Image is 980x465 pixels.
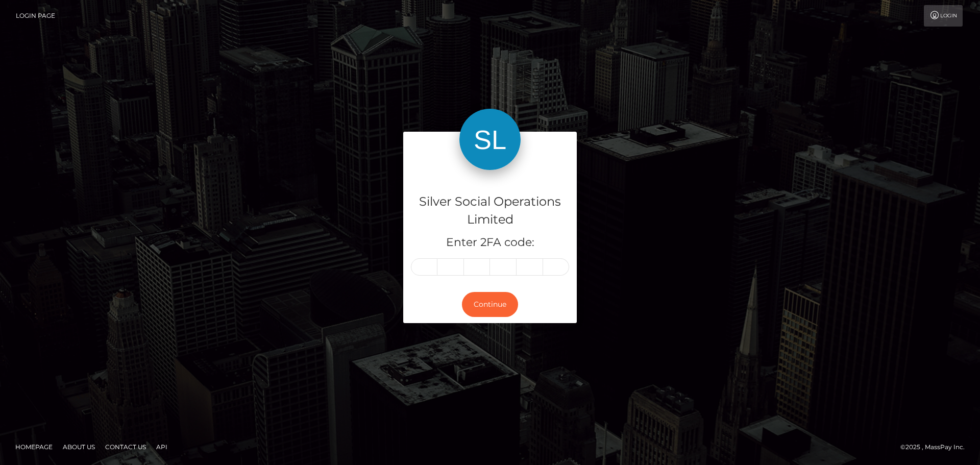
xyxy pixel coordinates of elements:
[462,292,518,317] button: Continue
[411,193,569,229] h4: Silver Social Operations Limited
[152,439,171,455] a: API
[16,5,55,27] a: Login Page
[900,442,972,453] div: © 2025 , MassPay Inc.
[924,5,963,27] a: Login
[459,109,521,170] img: Silver Social Operations Limited
[59,439,99,455] a: About Us
[11,439,57,455] a: Homepage
[101,439,150,455] a: Contact Us
[411,235,569,251] h5: Enter 2FA code:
